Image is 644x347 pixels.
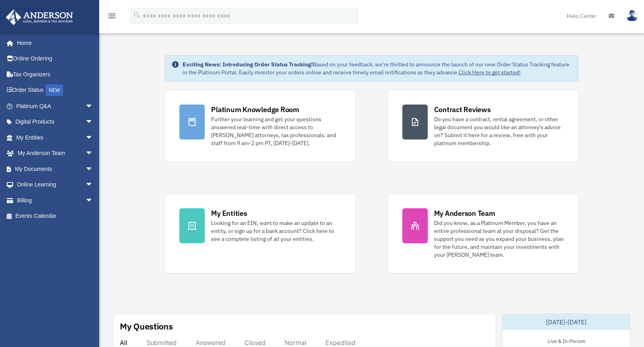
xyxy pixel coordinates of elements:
a: Tax Organizers [6,66,105,82]
span: arrow_drop_down [85,130,101,146]
a: Click Here to get started! [459,69,521,76]
div: Did you know, as a Platinum Member, you have an entire professional team at your disposal? Get th... [434,219,564,259]
img: Anderson Advisors Platinum Portal [4,10,75,25]
a: Digital Productsarrow_drop_down [6,114,105,130]
a: Platinum Q&Aarrow_drop_down [6,98,105,114]
strong: Exciting News: Introducing Order Status Tracking! [183,61,313,68]
div: My Entities [211,208,247,218]
a: Order StatusNEW [6,82,105,99]
a: My Entities Looking for an EIN, want to make an update to an entity, or sign up for a bank accoun... [165,194,356,273]
div: Do you have a contract, rental agreement, or other legal document you would like an attorney's ad... [434,115,564,147]
div: Live & In-Person [541,336,592,345]
div: Based on your feedback, we're thrilled to announce the launch of our new Order Status Tracking fe... [183,60,571,76]
a: My Entitiesarrow_drop_down [6,130,105,145]
span: arrow_drop_down [85,177,101,193]
div: Answered [196,339,225,347]
div: Looking for an EIN, want to make an update to an entity, or sign up for a bank account? Click her... [211,219,341,243]
a: Platinum Knowledge Room Further your learning and get your questions answered real-time with dire... [165,90,356,162]
img: User Pic [626,10,638,21]
div: NEW [46,84,63,96]
a: My Anderson Teamarrow_drop_down [6,145,105,161]
a: Billingarrow_drop_down [6,192,105,208]
i: menu [107,11,117,21]
a: Events Calendar [6,208,105,224]
i: search [133,11,141,19]
span: arrow_drop_down [85,161,101,177]
div: Contract Reviews [434,105,491,114]
div: Normal [285,339,306,347]
div: My Anderson Team [434,208,495,218]
span: arrow_drop_down [85,98,101,114]
a: menu [107,14,117,21]
a: Home [6,35,101,51]
div: [DATE]-[DATE] [503,314,630,330]
a: Online Learningarrow_drop_down [6,177,105,193]
a: Online Ordering [6,51,105,67]
div: Further your learning and get your questions answered real-time with direct access to [PERSON_NAM... [211,115,341,147]
div: Submitted [146,339,177,347]
div: All [120,339,127,347]
span: arrow_drop_down [85,145,101,162]
div: Expedited [325,339,356,347]
span: arrow_drop_down [85,114,101,130]
div: My Questions [120,320,173,332]
span: arrow_drop_down [85,192,101,209]
div: Platinum Knowledge Room [211,105,299,114]
a: My Documentsarrow_drop_down [6,161,105,177]
a: My Anderson Team Did you know, as a Platinum Member, you have an entire professional team at your... [388,194,579,273]
div: Closed [244,339,265,347]
a: Contract Reviews Do you have a contract, rental agreement, or other legal document you would like... [388,90,579,162]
